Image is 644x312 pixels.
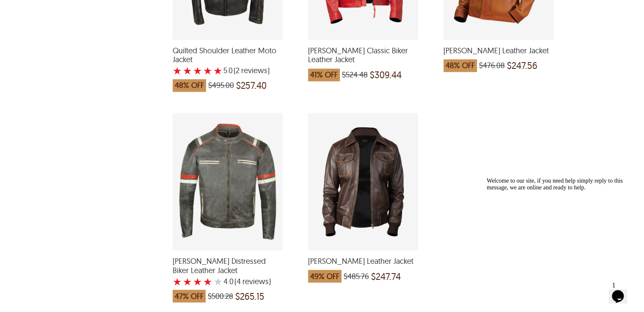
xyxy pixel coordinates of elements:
[208,81,234,90] span: $495.00
[173,79,206,92] span: 48% OFF
[173,245,283,307] a: Enzo Distressed Biker Leather Jacket with a 4 Star Rating 4 Product Review which was at a price o...
[203,277,212,285] label: 4 rating
[173,277,182,285] label: 1 rating
[342,71,368,79] span: $524.48
[183,277,192,285] label: 2 rating
[203,66,212,75] label: 4 rating
[173,66,182,75] label: 1 rating
[443,34,553,77] a: Luke Biker Leather Jacket which was at a price of $476.08, now after discount the price is
[479,61,505,70] span: $476.08
[234,66,239,75] span: (2
[443,59,477,72] span: 48% OFF
[371,272,401,280] span: $247.74
[370,71,402,79] span: $309.44
[483,174,636,274] iframe: chat widget
[208,292,233,300] span: $500.28
[236,81,267,90] span: $257.40
[608,278,636,304] iframe: chat widget
[193,277,202,285] label: 3 rating
[308,257,418,266] span: Luis Bomber Leather Jacket
[443,46,553,55] span: Luke Biker Leather Jacket
[3,3,140,16] span: Welcome to our site, if you need help simply reply to this message, we are online and ready to help.
[308,68,340,81] span: 41% OFF
[234,277,241,285] span: (4
[223,66,233,75] label: 5.0
[173,290,206,302] span: 47% OFF
[234,277,271,285] span: )
[173,46,283,64] span: Quilted Shoulder Leather Moto Jacket
[223,277,234,285] label: 4.0
[308,46,418,64] span: Mike Classic Biker Leather Jacket
[173,34,283,96] a: Quilted Shoulder Leather Moto Jacket with a 5 Star Rating 2 Product Review which was at a price o...
[3,3,156,17] div: Welcome to our site, if you need help simply reply to this message, we are online and ready to help.
[308,34,418,85] a: Mike Classic Biker Leather Jacket which was at a price of $524.48, now after discount the price is
[193,66,202,75] label: 3 rating
[235,292,264,300] span: $265.15
[213,277,223,285] label: 5 rating
[344,272,369,280] span: $485.76
[173,257,283,275] span: Enzo Distressed Biker Leather Jacket
[183,66,192,75] label: 2 rating
[308,270,341,282] span: 49% OFF
[213,66,223,75] label: 5 rating
[241,277,269,285] span: reviews
[234,66,270,75] span: )
[239,66,267,75] span: reviews
[507,61,537,70] span: $247.56
[308,245,418,287] a: Luis Bomber Leather Jacket which was at a price of $485.76, now after discount the price is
